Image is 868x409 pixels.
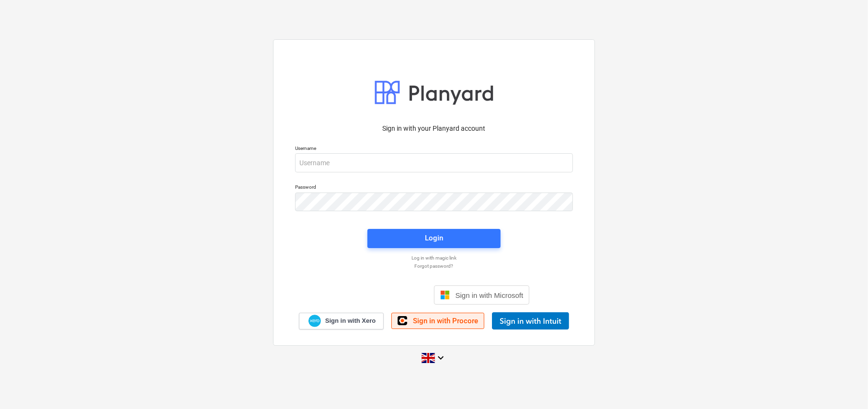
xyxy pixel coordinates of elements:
iframe: Sign in with Google Button [334,284,431,306]
button: Login [367,229,501,248]
span: Sign in with Xero [325,317,376,325]
p: Username [295,145,573,153]
span: Sign in with Procore [413,317,478,325]
a: Log in with magic link [290,255,578,261]
a: Sign in with Procore [391,313,484,329]
img: Microsoft logo [440,290,450,300]
a: Forgot password? [290,263,578,269]
div: Login [425,232,443,244]
img: Xero logo [308,315,321,328]
input: Username [295,153,573,172]
p: Sign in with your Planyard account [295,124,573,134]
i: keyboard_arrow_down [435,352,446,364]
p: Password [295,184,573,192]
a: Sign in with Xero [299,313,384,329]
span: Sign in with Microsoft [456,291,524,299]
